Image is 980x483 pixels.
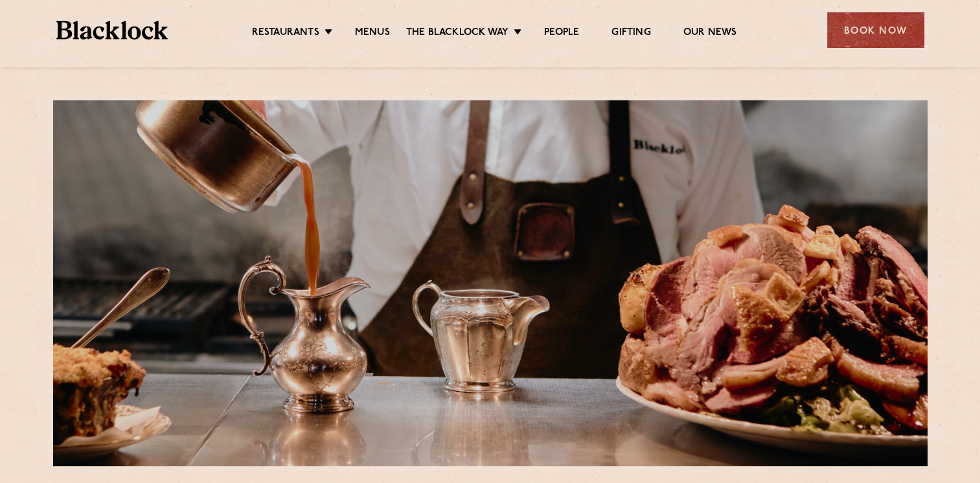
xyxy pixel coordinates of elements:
a: The Blacklock Way [406,27,508,41]
a: Menus [355,27,390,41]
a: Gifting [611,27,650,41]
div: Book Now [827,12,924,48]
img: BL_Textured_Logo-footer-cropped.svg [56,21,168,39]
a: Restaurants [252,27,319,41]
a: Our News [683,27,737,41]
a: People [544,27,579,41]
